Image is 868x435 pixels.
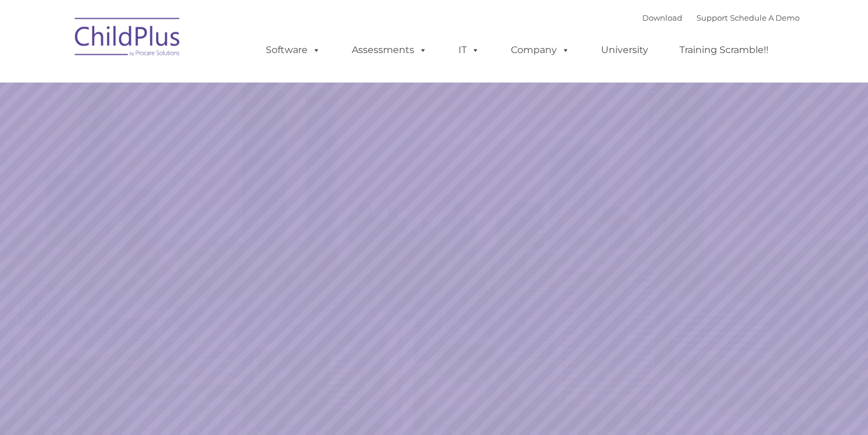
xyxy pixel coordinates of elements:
a: Training Scramble!! [668,38,780,62]
img: ChildPlus by Procare Solutions [69,9,187,68]
a: Learn More [590,259,735,297]
a: Download [642,13,682,22]
a: University [589,38,660,62]
a: Software [254,38,332,62]
a: Support [697,13,728,22]
font: | [642,13,800,22]
a: IT [447,38,491,62]
a: Company [499,38,582,62]
a: Assessments [340,38,439,62]
a: Schedule A Demo [730,13,800,22]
